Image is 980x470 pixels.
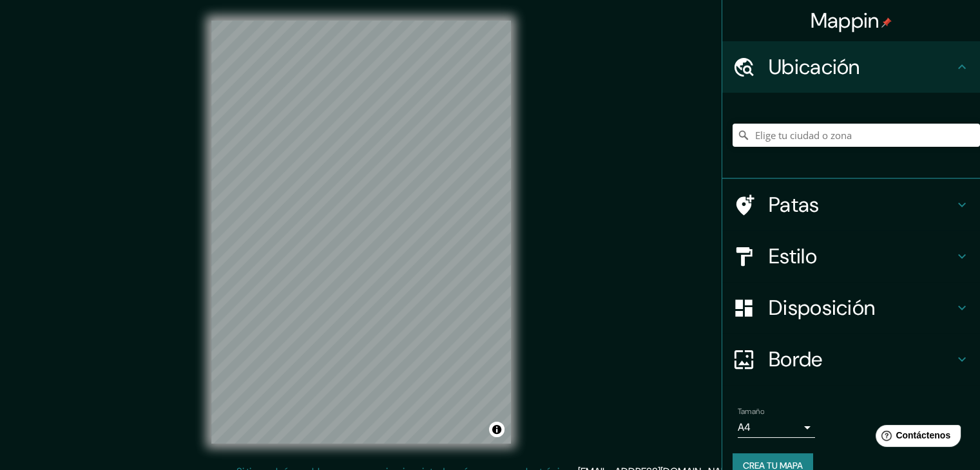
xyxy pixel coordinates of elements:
div: Estilo [722,230,980,282]
button: Activar o desactivar atribución [489,422,504,437]
iframe: Lanzador de widgets de ayuda [865,420,966,456]
font: Estilo [769,243,817,270]
div: Patas [722,179,980,230]
img: pin-icon.png [881,17,892,28]
div: A4 [738,417,815,438]
font: Disposición [769,294,875,321]
div: Borde [722,334,980,385]
font: Mappin [811,7,879,34]
font: Patas [769,191,820,218]
font: A4 [738,420,751,434]
font: Tamaño [738,406,764,417]
canvas: Mapa [211,21,511,444]
font: Ubicación [769,53,860,80]
div: Ubicación [722,41,980,93]
font: Borde [769,346,823,373]
div: Disposición [722,282,980,334]
input: Elige tu ciudad o zona [733,124,980,147]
